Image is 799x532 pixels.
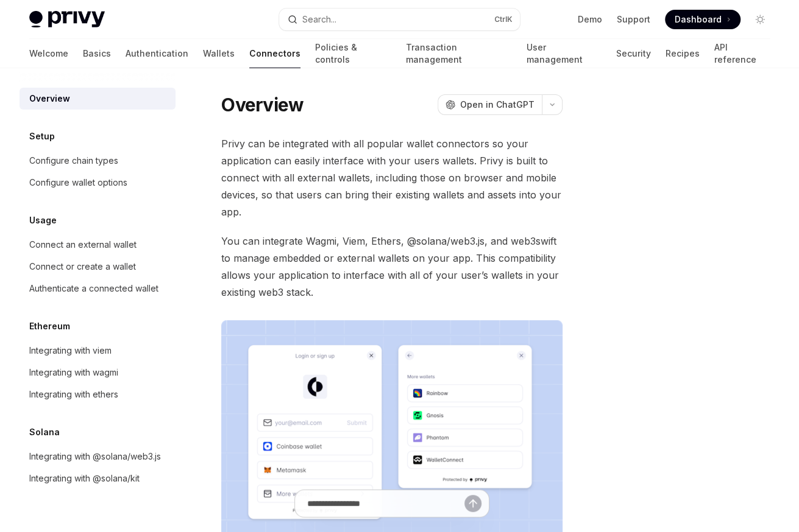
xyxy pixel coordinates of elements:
[526,39,601,68] a: User management
[315,39,391,68] a: Policies & controls
[29,213,57,228] h5: Usage
[29,153,118,168] div: Configure chain types
[750,10,770,29] button: Toggle dark mode
[460,99,534,111] span: Open in ChatGPT
[279,9,519,30] button: Search...CtrlK
[29,175,127,190] div: Configure wallet options
[29,259,136,274] div: Connect or create a wallet
[617,13,650,26] a: Support
[20,383,176,405] a: Integrating with ethers
[616,39,651,68] a: Security
[29,449,161,464] div: Integrating with @solana/web3.js
[249,39,300,68] a: Connectors
[29,319,70,334] h5: Ethereum
[302,12,336,27] div: Search...
[29,39,68,68] a: Welcome
[20,256,176,278] a: Connect or create a wallet
[29,425,60,439] h5: Solana
[20,88,176,110] a: Overview
[221,94,304,116] h1: Overview
[29,129,55,144] h5: Setup
[221,233,563,301] span: You can integrate Wagmi, Viem, Ethers, @solana/web3.js, and web3swift to manage embedded or exter...
[20,362,176,383] a: Integrating with wagmi
[578,13,602,26] a: Demo
[406,39,511,68] a: Transaction management
[20,234,176,256] a: Connect an external wallet
[20,150,176,172] a: Configure chain types
[83,39,111,68] a: Basics
[29,11,105,28] img: light logo
[714,39,770,68] a: API reference
[20,340,176,362] a: Integrating with viem
[29,365,118,380] div: Integrating with wagmi
[203,39,235,68] a: Wallets
[494,15,513,24] span: Ctrl K
[438,94,542,115] button: Open in ChatGPT
[20,446,176,467] a: Integrating with @solana/web3.js
[29,91,70,106] div: Overview
[126,39,188,68] a: Authentication
[464,495,481,512] button: Send message
[666,39,700,68] a: Recipes
[29,387,118,402] div: Integrating with ethers
[29,237,137,252] div: Connect an external wallet
[29,281,158,296] div: Authenticate a connected wallet
[29,343,112,358] div: Integrating with viem
[20,172,176,194] a: Configure wallet options
[221,135,563,220] span: Privy can be integrated with all popular wallet connectors so your application can easily interfa...
[675,13,722,26] span: Dashboard
[20,467,176,489] a: Integrating with @solana/kit
[665,10,740,29] a: Dashboard
[29,471,140,486] div: Integrating with @solana/kit
[20,278,176,299] a: Authenticate a connected wallet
